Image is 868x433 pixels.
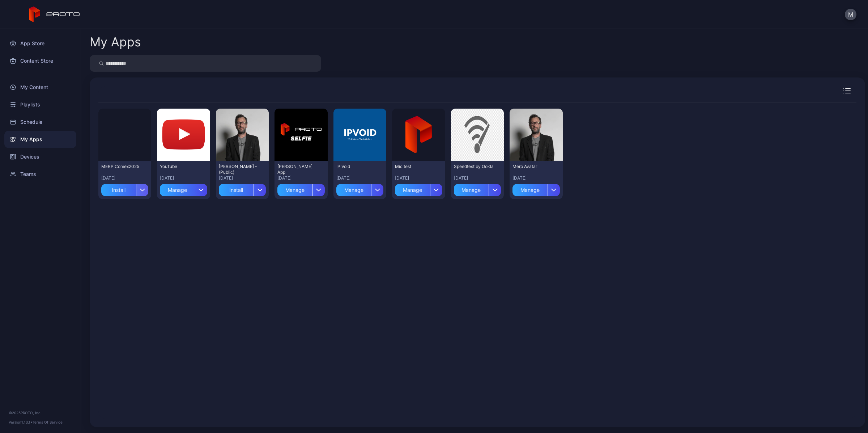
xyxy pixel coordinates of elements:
div: Speedtest by Ookla [454,164,494,169]
div: Mic test [395,164,435,169]
div: [DATE] [101,175,148,181]
a: Playlists [4,96,76,113]
div: Manage [395,184,430,196]
div: Install [219,184,254,196]
button: M [845,9,856,20]
div: [DATE] [454,175,501,181]
div: [DATE] [277,175,324,181]
div: © 2025 PROTO, Inc. [9,410,72,416]
button: Manage [454,181,501,196]
div: [DATE] [512,175,559,181]
button: Manage [160,181,207,196]
button: Manage [395,181,442,196]
div: YouTube [160,164,200,169]
button: Install [219,181,266,196]
div: [DATE] [395,175,442,181]
div: [DATE] [219,175,266,181]
div: Manage [512,184,547,196]
a: My Apps [4,131,76,148]
div: Manage [160,184,195,196]
a: App Store [4,35,76,52]
a: Terms Of Service [33,420,63,424]
div: Merp Avatar [512,164,552,169]
div: David Selfie App [277,164,317,175]
div: Manage [454,184,489,196]
div: [DATE] [160,175,207,181]
div: Install [101,184,136,196]
a: Devices [4,148,76,165]
div: David N Persona - (Public) [219,164,259,175]
div: IP Void [336,164,376,169]
span: Version 1.13.1 • [9,420,33,424]
div: [DATE] [336,175,383,181]
button: Manage [512,181,559,196]
div: Manage [336,184,371,196]
button: Manage [336,181,383,196]
a: Schedule [4,113,76,131]
div: MERP Comex2025 [101,164,141,169]
a: My Content [4,79,76,96]
button: Install [101,181,148,196]
div: Manage [277,184,312,196]
a: Teams [4,165,76,183]
div: My Apps [90,36,141,48]
button: Manage [277,181,324,196]
a: Content Store [4,52,76,70]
